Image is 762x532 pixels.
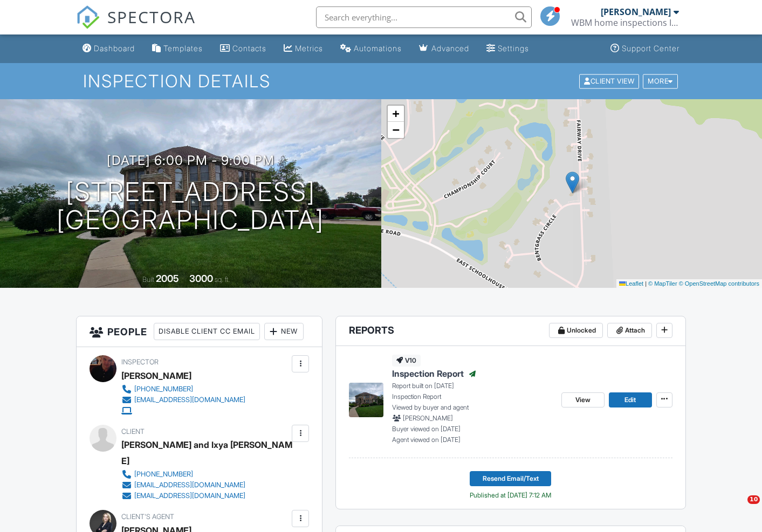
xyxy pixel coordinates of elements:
span: SPECTORA [107,5,196,28]
div: [PHONE_NUMBER] [134,470,193,479]
div: Dashboard [94,44,135,53]
img: The Best Home Inspection Software - Spectora [76,5,100,29]
a: [PHONE_NUMBER] [121,469,289,480]
h1: Inspection Details [83,72,679,91]
div: Disable Client CC Email [154,323,260,340]
div: [PERSON_NAME] and Ixya [PERSON_NAME] [121,437,298,469]
a: Support Center [606,39,684,59]
a: Templates [148,39,207,59]
span: | [645,280,647,287]
span: Client [121,427,145,436]
a: Advanced [415,39,473,59]
a: Zoom out [388,122,404,138]
h1: [STREET_ADDRESS] [GEOGRAPHIC_DATA] [57,178,324,235]
input: Search everything... [316,6,532,28]
h3: People [77,316,322,347]
div: Automations [354,44,402,53]
span: Client's Agent [121,513,174,521]
div: Templates [163,44,203,53]
h3: [DATE] 6:00 pm - 9:00 pm [107,153,274,168]
div: [EMAIL_ADDRESS][DOMAIN_NAME] [134,396,245,404]
a: Client View [578,77,642,85]
div: Settings [498,44,529,53]
div: Support Center [622,44,679,53]
a: Leaflet [619,280,643,287]
span: sq. ft. [215,275,230,284]
a: Settings [482,39,533,59]
a: Zoom in [388,106,404,122]
a: Dashboard [78,39,139,59]
a: © OpenStreetMap contributors [679,280,759,287]
div: [EMAIL_ADDRESS][DOMAIN_NAME] [134,481,245,489]
div: Client View [579,74,639,88]
div: [PERSON_NAME] [121,368,191,384]
a: © MapTiler [648,280,677,287]
div: New [264,323,304,340]
div: 3000 [189,273,213,284]
img: Marker [566,171,579,194]
a: [PHONE_NUMBER] [121,384,245,395]
a: Metrics [279,39,327,59]
div: [PERSON_NAME] [601,6,671,17]
div: Metrics [295,44,323,53]
a: [EMAIL_ADDRESS][DOMAIN_NAME] [121,480,289,490]
span: Built [142,275,154,284]
span: + [392,107,399,120]
div: More [643,74,678,88]
a: Contacts [216,39,271,59]
a: SPECTORA [76,15,196,37]
a: [EMAIL_ADDRESS][DOMAIN_NAME] [121,490,289,501]
div: [EMAIL_ADDRESS][DOMAIN_NAME] [134,492,245,500]
a: [EMAIL_ADDRESS][DOMAIN_NAME] [121,395,245,405]
span: 10 [747,495,760,504]
a: Automations (Basic) [336,39,406,59]
div: Contacts [232,44,266,53]
div: WBM home inspections Inc [571,17,679,28]
span: − [392,123,399,136]
iframe: Intercom live chat [725,495,751,521]
div: [PHONE_NUMBER] [134,385,193,393]
div: 2005 [156,273,179,284]
div: Advanced [431,44,469,53]
span: Inspector [121,358,159,366]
